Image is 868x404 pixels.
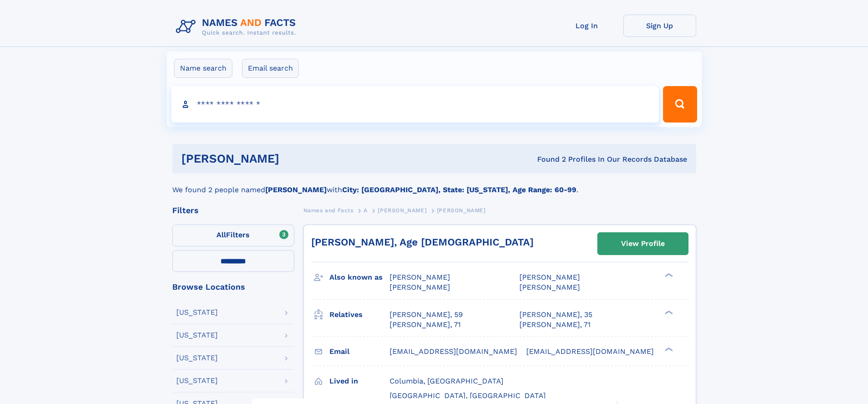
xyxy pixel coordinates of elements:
[621,233,665,254] div: View Profile
[329,373,390,389] h3: Lived in
[303,205,354,216] a: Names and Facts
[598,233,688,255] a: View Profile
[663,309,673,315] div: ❯
[176,309,218,316] div: [US_STATE]
[172,206,294,215] div: Filters
[390,320,461,330] a: [PERSON_NAME], 71
[519,310,592,320] a: [PERSON_NAME], 35
[526,347,654,356] span: [EMAIL_ADDRESS][DOMAIN_NAME]
[519,320,591,330] a: [PERSON_NAME], 71
[519,273,580,281] span: [PERSON_NAME]
[437,207,486,214] span: [PERSON_NAME]
[519,283,580,291] span: [PERSON_NAME]
[364,205,368,216] a: A
[172,225,294,246] label: Filters
[172,174,696,195] div: We found 2 people named with .
[176,354,218,362] div: [US_STATE]
[176,377,218,384] div: [US_STATE]
[408,154,687,164] div: Found 2 Profiles In Our Records Database
[663,86,697,123] button: Search Button
[378,205,426,216] a: [PERSON_NAME]
[181,153,408,164] h1: [PERSON_NAME]
[329,270,390,285] h3: Also known as
[265,185,327,194] b: [PERSON_NAME]
[390,283,450,291] span: [PERSON_NAME]
[311,236,534,248] a: [PERSON_NAME], Age [DEMOGRAPHIC_DATA]
[171,86,659,123] input: search input
[390,310,463,320] a: [PERSON_NAME], 59
[390,347,517,356] span: [EMAIL_ADDRESS][DOMAIN_NAME]
[390,391,546,400] span: [GEOGRAPHIC_DATA], [GEOGRAPHIC_DATA]
[364,207,368,214] span: A
[172,15,303,39] img: Logo Names and Facts
[390,377,503,385] span: Columbia, [GEOGRAPHIC_DATA]
[623,15,696,37] a: Sign Up
[390,273,450,281] span: [PERSON_NAME]
[176,332,218,339] div: [US_STATE]
[550,15,623,37] a: Log In
[663,272,673,278] div: ❯
[172,283,294,291] div: Browse Locations
[174,59,232,78] label: Name search
[242,59,299,78] label: Email search
[378,207,426,214] span: [PERSON_NAME]
[663,346,673,352] div: ❯
[329,344,390,359] h3: Email
[216,230,226,239] span: All
[342,185,576,194] b: City: [GEOGRAPHIC_DATA], State: [US_STATE], Age Range: 60-99
[329,307,390,322] h3: Relatives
